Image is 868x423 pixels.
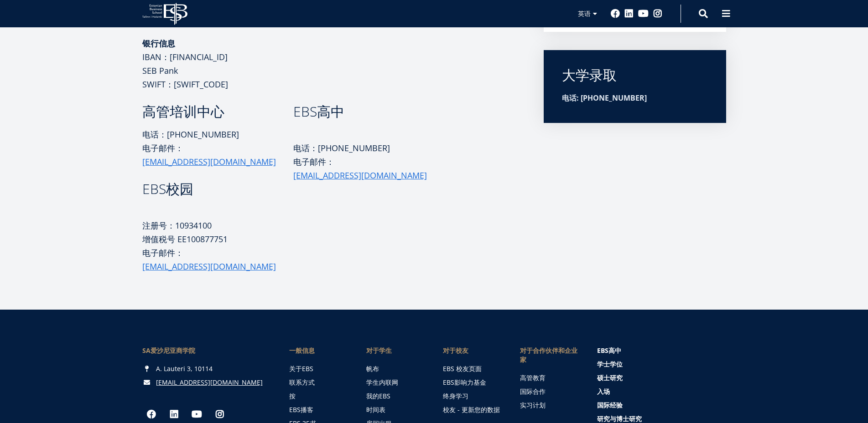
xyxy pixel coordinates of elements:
font: IBAN：[FINANCIAL_ID] [142,51,228,62]
font: SWIFT：[SWIFT_CODE] [142,79,228,90]
a: 实习计划 [520,401,579,410]
a: 联系方式 [289,378,348,387]
font: 校友 - 更新您的数据 [443,405,500,414]
font: 时间表 [366,405,385,414]
font: 增值税号 EE100877751 [142,234,228,245]
a: [EMAIL_ADDRESS][DOMAIN_NAME] [142,155,276,168]
font: [EMAIL_ADDRESS][DOMAIN_NAME] [142,261,276,272]
font: 按 [289,392,296,400]
font: [EMAIL_ADDRESS][DOMAIN_NAME] [293,170,427,181]
font: EBS校园 [142,179,193,198]
a: [EMAIL_ADDRESS][DOMAIN_NAME] [142,260,276,273]
a: 我的EBS [366,392,425,401]
a: 学士学位 [597,360,726,369]
font: EBS高中 [597,346,621,355]
a: [EMAIL_ADDRESS][DOMAIN_NAME] [156,378,263,387]
font: 对于合作伙伴和企业家 [520,346,577,364]
font: 硕士研究 [597,373,623,382]
a: 帆布 [366,364,425,373]
a: 硕士研究 [597,373,726,382]
font: EBS高中 [293,102,344,121]
font: 电子邮件： [142,143,183,153]
font: EBS播客 [289,405,313,414]
font: 一般信息 [289,346,315,355]
font: 我的EBS [366,392,390,400]
a: 学生内联网 [366,378,425,387]
font: 国际合作 [520,387,546,396]
a: 终身学习 [443,392,502,401]
a: 按 [289,392,348,401]
font: 高管培训中心 [142,102,224,121]
a: 时间表 [366,405,425,414]
font: 入场 [597,387,610,396]
font: 银行信息 [142,38,175,49]
font: 联系方式 [289,378,315,387]
font: 电话：[PHONE_NUMBER] [142,129,239,140]
font: 关于EBS [289,364,313,373]
a: EBS 校友页面 [443,364,502,373]
font: A. Lauteri 3, 10114 [156,364,213,373]
a: 对于学生 [366,346,425,355]
font: 对于校友 [443,346,468,355]
font: 高管教育 [520,373,546,382]
font: 电话: [PHONE_NUMBER] [562,93,647,103]
font: 终身学习 [443,392,468,400]
a: 国际经验 [597,401,726,410]
font: 学士学位 [597,360,623,368]
font: 研究与博士研究 [597,414,642,423]
font: 大学录取 [562,66,617,84]
a: [EMAIL_ADDRESS][DOMAIN_NAME] [293,168,427,182]
font: 帆布 [366,364,379,373]
a: 国际合作 [520,387,579,396]
font: 注册号：10934100 [142,220,212,231]
font: 国际经验 [597,401,623,409]
a: 入场 [597,387,726,396]
a: EBS播客 [289,405,348,414]
a: EBS影响力基金 [443,378,502,387]
font: 对于学生 [366,346,392,355]
font: SA爱沙尼亚商学院 [142,346,195,355]
font: EBS影响力基金 [443,378,486,387]
a: EBS高中 [597,346,726,355]
font: 电子邮件： [293,156,334,167]
a: 关于EBS [289,364,348,373]
font: 电子邮件： [142,247,183,258]
font: SEB Pank [142,65,178,76]
font: 电话：[PHONE_NUMBER] [293,143,390,153]
font: EBS 校友页面 [443,364,482,373]
font: 实习计划 [520,401,546,409]
a: 高管教育 [520,373,579,382]
font: 学生内联网 [366,378,398,387]
font: [EMAIL_ADDRESS][DOMAIN_NAME] [142,156,276,167]
font: [EMAIL_ADDRESS][DOMAIN_NAME] [156,378,263,387]
a: 校友 - 更新您的数据 [443,405,502,414]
